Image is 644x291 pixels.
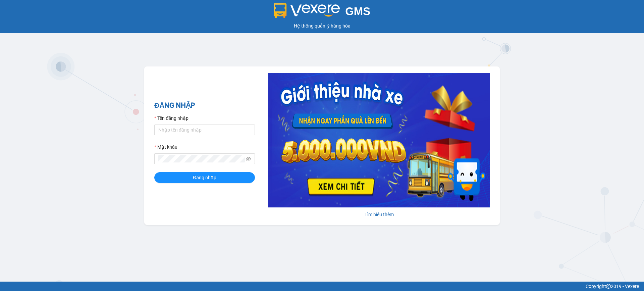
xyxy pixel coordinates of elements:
[268,211,490,218] div: Tìm hiểu thêm
[154,172,255,183] button: Đăng nhập
[5,283,639,290] div: Copyright 2019 - Vexere
[2,22,642,30] div: Hệ thống quản lý hàng hóa
[345,5,370,17] span: GMS
[274,3,340,18] img: logo 2
[154,114,189,122] label: Tên đăng nhập
[154,100,255,111] h2: ĐĂNG NHẬP
[606,284,611,289] span: copyright
[274,10,371,15] a: GMS
[154,143,177,151] label: Mật khẩu
[268,73,490,207] img: banner-0
[246,156,251,161] span: eye-invisible
[158,155,245,162] input: Mật khẩu
[154,125,255,135] input: Tên đăng nhập
[193,174,216,181] span: Đăng nhập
